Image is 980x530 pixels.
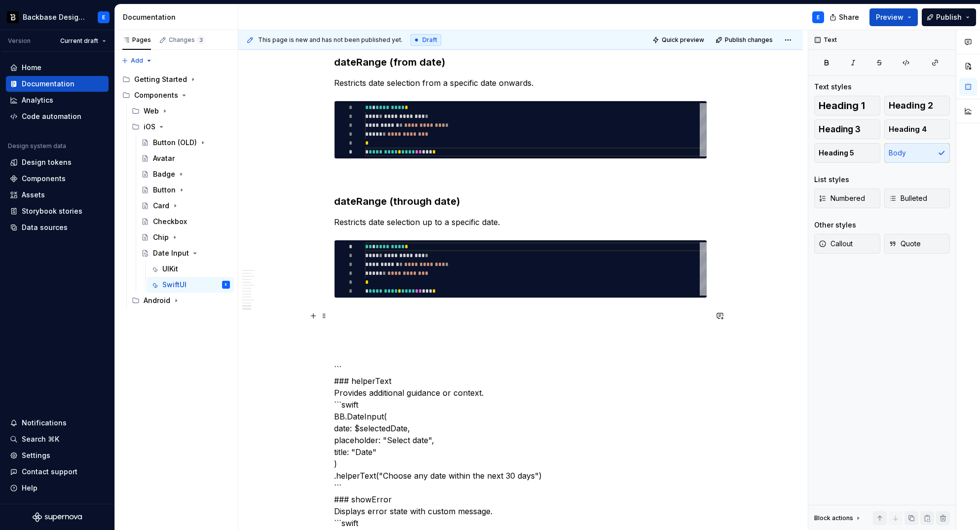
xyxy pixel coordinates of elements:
span: Callout [819,239,853,249]
div: Date Input [153,248,189,258]
span: Share [839,12,859,22]
a: Button [137,182,234,198]
span: Quick preview [662,36,704,44]
div: Components [134,90,178,100]
a: SwiftUIE [147,277,234,293]
button: Bulleted [884,189,950,208]
a: Settings [6,448,109,463]
div: Code automation [22,112,81,121]
a: Data sources [6,220,109,235]
div: Analytics [22,95,53,105]
a: UIKit [147,261,234,277]
a: Button (OLD) [137,135,234,151]
button: Publish [922,8,976,26]
div: Design system data [8,142,66,150]
h3: dateRange (through date) [334,194,707,208]
div: Settings [22,451,50,460]
button: Numbered [814,189,880,208]
div: List styles [814,175,849,185]
div: Text styles [814,82,852,92]
a: Documentation [6,76,109,92]
p: Restricts date selection up to a specific date. [334,216,707,228]
a: Analytics [6,92,109,108]
a: Card [137,198,234,214]
div: Backbase Design System [23,12,86,22]
button: Callout [814,234,880,254]
a: Chip [137,229,234,245]
button: Backbase Design SystemE [2,6,113,28]
span: Publish changes [725,36,773,44]
div: Storybook stories [22,206,82,216]
div: Changes [169,36,205,44]
span: Quote [889,239,921,249]
button: Heading 2 [884,96,950,115]
button: Search ⌘K [6,431,109,447]
button: Contact support [6,464,109,480]
div: Avatar [153,153,175,163]
div: UIKit [162,264,178,274]
div: Design tokens [22,157,72,167]
button: Quote [884,234,950,254]
button: Help [6,480,109,496]
div: Assets [22,190,45,200]
div: Search ⌘K [22,434,59,444]
span: Bulleted [889,193,927,203]
span: Publish [936,12,962,22]
div: Components [118,87,234,103]
div: Chip [153,232,169,242]
svg: Supernova Logo [33,512,82,522]
span: Heading 4 [889,124,927,134]
div: Home [22,63,41,73]
a: Components [6,171,109,187]
div: Checkbox [153,217,187,227]
div: iOS [128,119,234,135]
div: Version [8,37,31,45]
button: Preview [869,8,918,26]
div: Block actions [814,514,853,522]
div: iOS [144,122,155,132]
button: Notifications [6,415,109,431]
div: Documentation [22,79,75,89]
span: Heading 1 [819,101,865,111]
div: Button (OLD) [153,138,197,148]
h3: dateRange (from date) [334,55,707,69]
a: Storybook stories [6,203,109,219]
div: SwiftUI [162,280,187,290]
div: Components [22,174,66,184]
div: Data sources [22,223,68,232]
button: Publish changes [713,33,777,47]
span: Draft [422,36,437,44]
button: Heading 4 [884,119,950,139]
div: Web [128,103,234,119]
span: Current draft [60,37,98,45]
span: Numbered [819,193,865,203]
span: Heading 5 [819,148,854,158]
span: Preview [876,12,904,22]
a: Code automation [6,109,109,124]
a: Home [6,60,109,76]
div: E [817,13,820,21]
a: Avatar [137,151,234,166]
button: Heading 1 [814,96,880,115]
a: Design tokens [6,154,109,170]
div: Button [153,185,176,195]
button: Heading 5 [814,143,880,163]
span: Heading 3 [819,124,861,134]
div: Getting Started [118,72,234,87]
span: Add [131,57,143,65]
span: This page is new and has not been published yet. [258,36,403,44]
span: Heading 2 [889,101,933,111]
button: Heading 3 [814,119,880,139]
a: Checkbox [137,214,234,229]
div: Page tree [118,72,234,308]
div: Android [128,293,234,308]
div: Web [144,106,159,116]
div: Other styles [814,220,856,230]
a: Assets [6,187,109,203]
div: Notifications [22,418,67,428]
div: Card [153,201,169,211]
div: E [102,13,105,21]
a: Badge [137,166,234,182]
div: Pages [122,36,151,44]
